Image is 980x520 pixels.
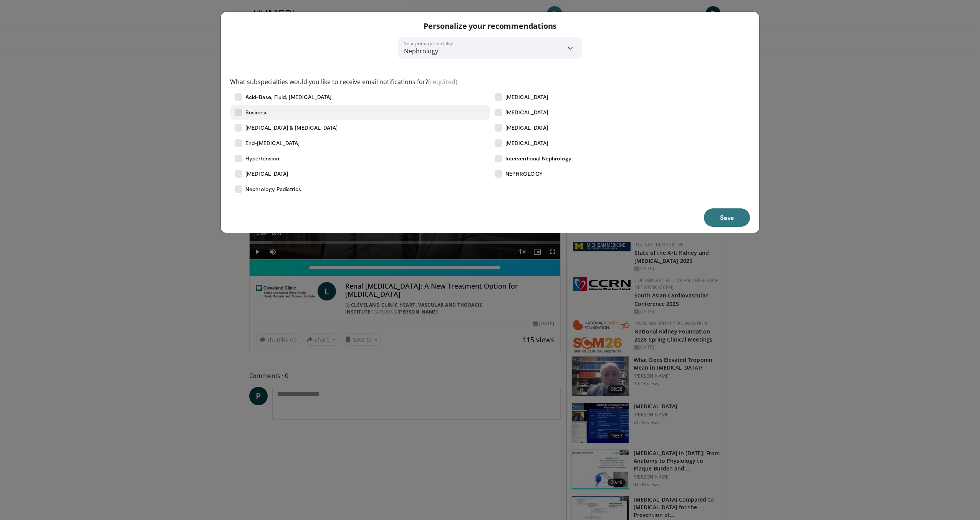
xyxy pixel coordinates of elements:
button: Save [704,208,750,227]
span: Acid-Base, Fluid, [MEDICAL_DATA] [245,93,331,101]
label: What subspecialties would you like to receive email notifications for? [230,77,457,86]
span: Nephrology Pediatrics [245,185,301,193]
span: (required) [428,78,457,86]
span: Hypertension [245,155,279,162]
p: Personalize your recommendations [424,21,557,31]
span: Interventional Nephrology [505,155,571,162]
span: End-[MEDICAL_DATA] [245,139,300,147]
span: Business [245,109,268,116]
span: [MEDICAL_DATA] [505,93,548,101]
span: [MEDICAL_DATA] [245,170,288,178]
span: [MEDICAL_DATA] [505,109,548,116]
span: NEPHROLOGY [505,170,543,178]
span: [MEDICAL_DATA] [505,139,548,147]
span: [MEDICAL_DATA] [505,124,548,132]
span: [MEDICAL_DATA] & [MEDICAL_DATA] [245,124,338,132]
